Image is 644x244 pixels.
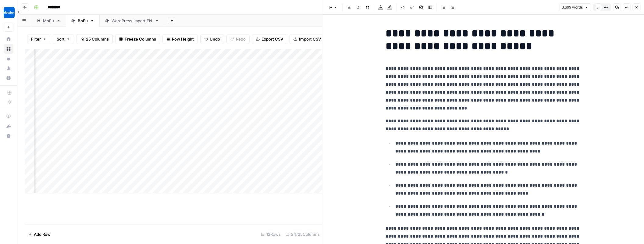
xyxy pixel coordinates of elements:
[4,34,13,44] a: Home
[252,34,287,44] button: Export CSV
[4,44,13,54] a: Browse
[86,36,109,42] span: 25 Columns
[115,34,160,44] button: Freeze Columns
[283,229,322,239] div: 24/25 Columns
[562,5,583,10] span: 3,699 words
[4,73,13,83] a: Settings
[236,36,246,42] span: Redo
[4,121,13,131] button: What's new?
[172,36,194,42] span: Row Height
[78,18,88,24] div: BoFu
[25,229,54,239] button: Add Row
[125,36,156,42] span: Freeze Columns
[559,3,591,11] button: 3,699 words
[210,36,220,42] span: Undo
[31,36,41,42] span: Filter
[299,36,321,42] span: Import CSV
[4,54,13,63] a: Your Data
[162,34,198,44] button: Row Height
[100,15,164,27] a: WordPress Import EN
[4,63,13,73] a: Usage
[4,7,15,18] img: Docebo Logo
[66,15,100,27] a: BoFu
[31,15,66,27] a: MoFu
[53,34,74,44] button: Sort
[76,34,113,44] button: 25 Columns
[200,34,224,44] button: Undo
[4,122,13,131] div: What's new?
[4,131,13,141] button: Help + Support
[34,231,51,237] span: Add Row
[43,18,54,24] div: MoFu
[27,34,50,44] button: Filter
[226,34,250,44] button: Redo
[4,112,13,121] a: AirOps Academy
[112,18,152,24] div: WordPress Import EN
[290,34,325,44] button: Import CSV
[57,36,65,42] span: Sort
[262,36,283,42] span: Export CSV
[258,229,283,239] div: 12 Rows
[4,5,13,20] button: Workspace: Docebo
